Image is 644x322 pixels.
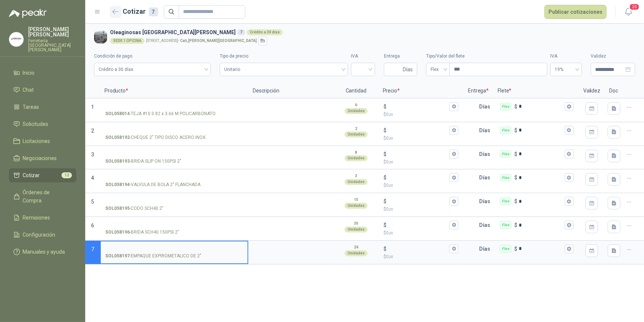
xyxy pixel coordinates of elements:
[519,175,563,180] input: Flex $
[345,155,368,161] div: Unidades
[500,221,511,229] div: Flex
[91,246,94,252] span: 7
[384,197,386,205] p: $
[384,230,459,237] p: $
[605,84,623,98] p: Doc
[248,84,334,98] p: Descripción
[514,245,517,253] p: $
[9,66,76,80] a: Inicio
[105,175,243,180] input: SOL058194-VALVULA DE BOLA 2" FLANCHADA
[555,64,577,75] span: 19%
[500,127,511,134] div: Flex
[519,199,563,204] input: Flex $
[500,198,511,205] div: Flex
[388,246,448,251] input: $$0,00
[500,245,511,253] div: Flex
[23,86,34,94] span: Chat
[9,228,76,242] a: Configuración
[105,181,200,188] p: - VALVULA DE BOLA 2" FLANCHADA
[514,150,517,158] p: $
[384,182,459,189] p: $
[386,112,393,117] span: 0
[622,5,635,19] button: 20
[384,253,459,260] p: $
[384,206,459,213] p: $
[514,173,517,182] p: $
[449,102,458,111] button: $$0,00
[355,173,357,179] p: 3
[62,172,72,178] span: 12
[378,84,464,98] p: Precio
[9,100,76,114] a: Tareas
[389,207,393,211] span: ,00
[479,194,493,209] p: Días
[479,147,493,162] p: Días
[220,53,348,60] label: Tipo de precio
[629,3,640,10] span: 20
[149,7,158,16] div: 7
[105,110,130,117] strong: SOL058014
[591,53,635,60] label: Validez
[355,150,357,156] p: 8
[384,245,386,253] p: $
[579,84,605,98] p: Validez
[105,158,130,165] strong: SOL058193
[105,205,130,212] strong: SOL058195
[384,135,459,142] p: $
[449,221,458,230] button: $$0,00
[389,113,393,117] span: ,00
[384,150,386,158] p: $
[386,136,393,141] span: 0
[514,126,517,134] p: $
[351,53,375,60] label: IVA
[9,32,23,46] img: Company Logo
[91,199,94,205] span: 5
[449,173,458,182] button: $$0,00
[105,205,163,212] p: - CODO SCH40 2"
[105,104,243,110] input: SOL058014-TEJA #10 0.82 x 3.66 M POLICARBONATO
[110,38,145,44] div: SEDE 1 OFICINA
[345,108,368,114] div: Unidades
[23,248,65,256] span: Manuales y ayuda
[23,171,40,179] span: Cotizar
[388,151,448,157] input: $$0,00
[403,63,413,76] span: Días
[345,179,368,185] div: Unidades
[500,103,511,110] div: Flex
[354,221,358,227] p: 30
[565,102,574,111] button: Flex $
[9,168,76,182] a: Cotizar12
[544,5,607,19] button: Publicar cotizaciones
[105,158,181,165] p: - BRIDA SLIP ON 150PSI 2"
[123,6,158,17] h2: Cotizar
[355,102,357,108] p: 6
[565,221,574,230] button: Flex $
[105,181,130,188] strong: SOL058194
[388,104,448,109] input: $$0,00
[449,244,458,253] button: $$0,00
[389,136,393,140] span: ,00
[9,117,76,131] a: Solicitudes
[449,126,458,135] button: $$0,00
[28,39,76,52] p: Ferretería [GEOGRAPHIC_DATA][PERSON_NAME]
[105,253,130,260] strong: SOL058197
[23,137,50,145] span: Licitaciones
[355,126,357,132] p: 2
[389,231,393,235] span: ,00
[388,199,448,204] input: $$0,00
[110,28,632,36] h3: Oleaginosas [GEOGRAPHIC_DATA][PERSON_NAME]
[479,170,493,185] p: Días
[354,244,358,250] p: 24
[9,151,76,165] a: Negociaciones
[105,253,201,260] p: - EMPAQUE EXPIROMETALICO DE 2"
[386,159,393,165] span: 0
[9,211,76,225] a: Remisiones
[386,254,393,259] span: 0
[550,53,582,60] label: IVA
[449,150,458,159] button: $$0,00
[519,222,563,228] input: Flex $
[384,126,386,134] p: $
[426,53,547,60] label: Tipo/Valor del flete
[105,229,130,236] strong: SOL058196
[345,227,368,232] div: Unidades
